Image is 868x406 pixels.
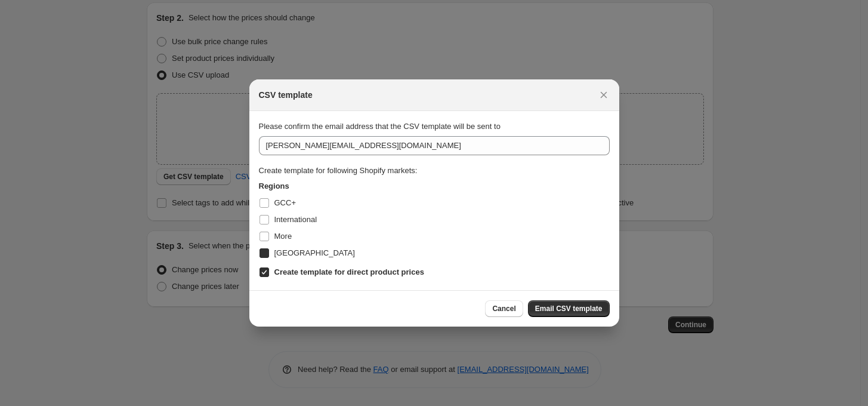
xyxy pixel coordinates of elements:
span: GCC+ [274,198,296,207]
span: Please confirm the email address that the CSV template will be sent to [259,122,501,131]
span: Cancel [492,304,515,313]
span: [GEOGRAPHIC_DATA] [274,248,355,257]
div: Create template for following Shopify markets: [259,165,610,177]
button: Cancel [485,300,523,317]
span: International [274,215,317,224]
button: Close [595,87,612,103]
button: Email CSV template [528,300,610,317]
span: Email CSV template [535,304,603,313]
b: Create template for direct product prices [274,267,424,276]
h3: Regions [259,180,610,192]
h2: CSV template [259,89,313,101]
span: More [274,232,292,241]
